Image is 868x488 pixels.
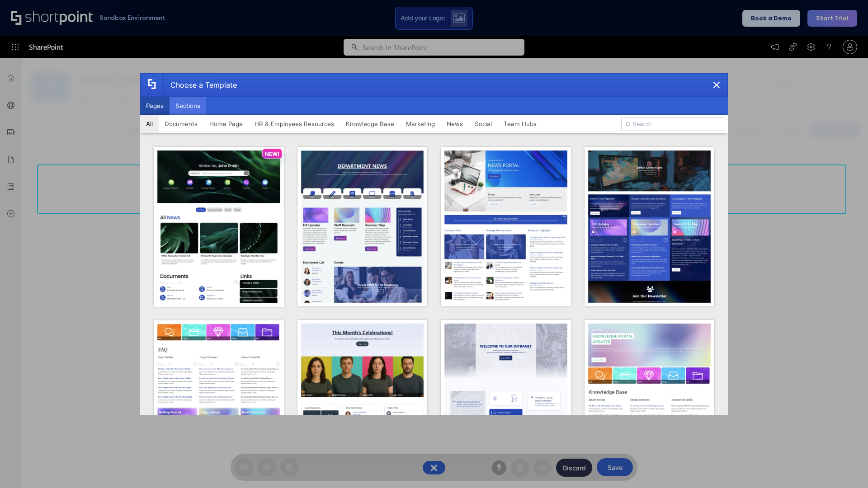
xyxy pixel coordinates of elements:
[340,115,400,133] button: Knowledge Base
[203,115,249,133] button: Home Page
[621,117,724,131] input: Search
[140,97,170,115] button: Pages
[163,74,237,96] div: Choose a Template
[249,115,340,133] button: HR & Employees Resources
[498,115,542,133] button: Team Hubs
[159,115,203,133] button: Documents
[400,115,441,133] button: Marketing
[441,115,469,133] button: News
[265,150,279,157] p: NEW!
[140,73,728,415] div: template selector
[140,115,159,133] button: All
[170,97,206,115] button: Sections
[823,445,868,488] iframe: Chat Widget
[469,115,498,133] button: Social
